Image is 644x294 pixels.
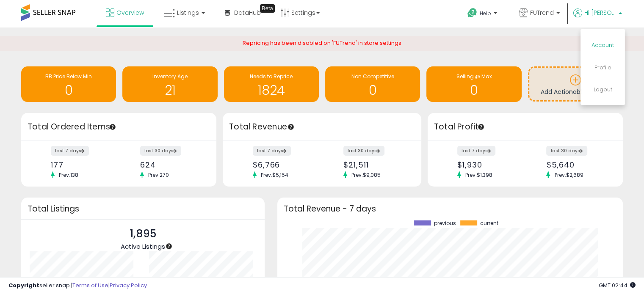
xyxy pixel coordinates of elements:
[45,73,92,80] span: BB Price Below Min
[110,281,147,289] a: Privacy Policy
[28,206,258,212] h3: Total Listings
[480,220,498,226] span: current
[234,8,261,17] span: DataHub
[224,66,319,102] a: Needs to Reprice 1824
[456,73,492,80] span: Selling @ Max
[28,121,210,133] h3: Total Ordered Items
[165,242,173,250] div: Tooltip anchor
[467,8,478,18] i: Get Help
[8,282,147,290] div: seller snap | |
[329,83,416,97] h1: 0
[457,160,519,169] div: $1,930
[347,171,385,179] span: Prev: $9,085
[457,146,495,156] label: last 7 days
[121,226,165,242] p: 1,895
[55,171,83,179] span: Prev: 138
[541,88,610,96] span: Add Actionable Insights
[25,83,112,97] h1: 0
[477,123,485,131] div: Tooltip anchor
[584,8,616,17] span: Hi [PERSON_NAME]
[260,4,275,13] div: Tooltip anchor
[257,171,293,179] span: Prev: $5,154
[546,160,608,169] div: $5,640
[51,160,112,169] div: 177
[529,68,622,100] a: Add Actionable Insights
[152,73,188,80] span: Inventory Age
[72,281,108,289] a: Terms of Use
[122,66,217,102] a: Inventory Age 21
[177,8,199,17] span: Listings
[343,160,406,169] div: $21,511
[228,83,315,97] h1: 1824
[250,73,293,80] span: Needs to Reprice
[116,8,144,17] span: Overview
[546,146,587,156] label: last 30 days
[140,146,181,156] label: last 30 days
[253,146,291,156] label: last 7 days
[461,1,506,27] a: Help
[434,121,616,133] h3: Total Profit
[127,83,213,97] h1: 21
[287,123,295,131] div: Tooltip anchor
[426,66,521,102] a: Selling @ Max 0
[21,66,116,102] a: BB Price Below Min 0
[594,63,611,71] a: Profile
[461,171,497,179] span: Prev: $1,398
[591,41,614,49] a: Account
[351,73,394,80] span: Non Competitive
[599,281,636,289] span: 2025-10-13 02:44 GMT
[431,83,517,97] h1: 0
[229,121,415,133] h3: Total Revenue
[144,171,173,179] span: Prev: 270
[140,160,202,169] div: 624
[51,146,89,156] label: last 7 days
[253,160,316,169] div: $6,766
[325,66,420,102] a: Non Competitive 0
[530,8,554,17] span: FUTrend
[109,123,116,131] div: Tooltip anchor
[594,85,612,93] a: Logout
[434,220,456,226] span: previous
[284,206,616,212] h3: Total Revenue - 7 days
[121,242,165,251] span: Active Listings
[343,146,384,156] label: last 30 days
[550,171,587,179] span: Prev: $2,689
[573,8,622,27] a: Hi [PERSON_NAME]
[8,281,39,289] strong: Copyright
[243,39,401,47] span: Repricing has been disabled on 'FUTrend' in store settings
[480,10,491,17] span: Help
